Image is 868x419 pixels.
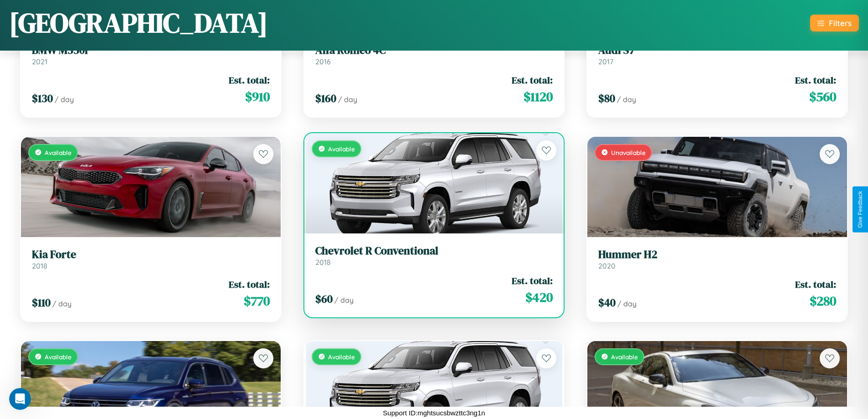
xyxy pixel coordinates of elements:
span: Available [611,353,638,361]
span: Est. total: [795,73,836,87]
span: 2018 [32,261,47,270]
a: Hummer H22020 [598,248,836,270]
h1: [GEOGRAPHIC_DATA] [9,4,268,41]
span: / day [617,95,636,104]
span: Available [45,149,72,156]
a: Alfa Romeo 4C2016 [315,44,553,66]
div: Give Feedback [857,191,863,228]
span: $ 110 [32,295,51,310]
div: Filters [829,18,852,28]
button: Filters [810,15,859,31]
span: / day [338,95,357,104]
span: 2016 [315,57,331,66]
h3: BMW M550i [32,44,270,57]
span: Est. total: [512,274,553,287]
span: $ 280 [810,292,836,310]
span: 2020 [598,261,616,270]
h3: Chevrolet R Conventional [315,244,553,258]
span: Est. total: [512,73,553,87]
span: Unavailable [611,149,646,156]
a: BMW M550i2021 [32,44,270,66]
span: $ 130 [32,91,53,106]
span: $ 60 [315,291,333,306]
span: Est. total: [795,278,836,291]
span: Available [328,145,355,153]
span: Available [45,353,72,361]
span: $ 80 [598,91,615,106]
a: Audi S72017 [598,44,836,66]
span: Est. total: [229,73,270,87]
h3: Audi S7 [598,44,836,57]
span: $ 160 [315,91,336,106]
span: / day [334,295,354,305]
a: Kia Forte2018 [32,248,270,270]
span: $ 910 [245,88,270,106]
h3: Alfa Romeo 4C [315,44,553,57]
span: 2021 [32,57,47,66]
iframe: Intercom live chat [9,388,31,410]
span: Available [328,353,355,361]
p: Support ID: mghtsucsbwzttc3ng1n [383,407,485,419]
span: 2018 [315,258,331,267]
span: 2017 [598,57,613,66]
span: $ 1120 [524,88,553,106]
span: $ 40 [598,295,616,310]
a: Chevrolet R Conventional2018 [315,244,553,267]
span: / day [617,299,637,308]
span: / day [52,299,72,308]
span: Est. total: [229,278,270,291]
span: $ 770 [244,292,270,310]
h3: Kia Forte [32,248,270,261]
h3: Hummer H2 [598,248,836,261]
span: $ 560 [809,88,836,106]
span: $ 420 [525,288,553,306]
span: / day [55,95,74,104]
